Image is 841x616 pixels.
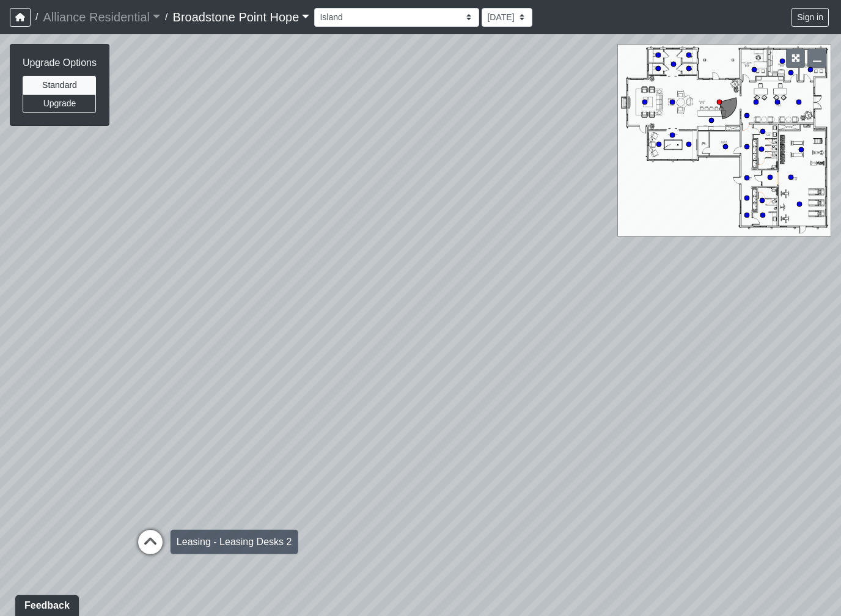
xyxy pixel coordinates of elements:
[23,94,96,113] button: Upgrade
[791,8,829,27] button: Sign in
[31,5,43,29] span: /
[9,592,85,616] iframe: Ybug feedback widget
[160,5,172,29] span: /
[173,5,310,29] a: Broadstone Point Hope
[23,57,97,68] h6: Upgrade Options
[23,76,96,95] button: Standard
[171,530,298,554] div: Leasing - Leasing Desks 2
[43,5,160,29] a: Alliance Residential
